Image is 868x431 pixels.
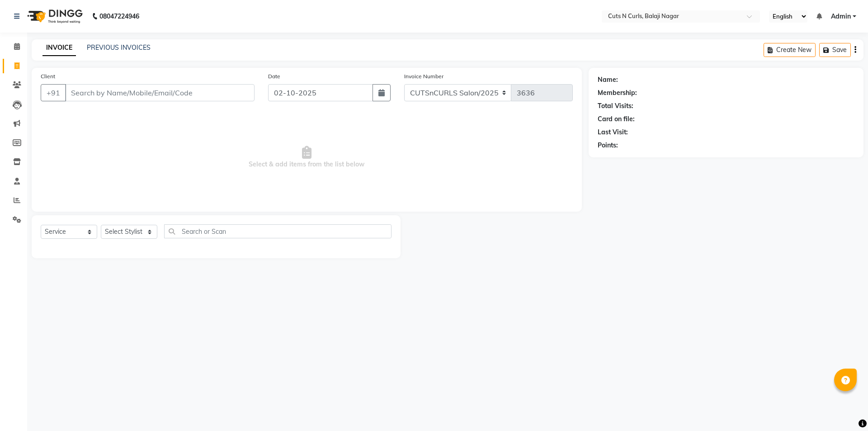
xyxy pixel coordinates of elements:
[87,43,151,52] a: PREVIOUS INVOICES
[42,40,76,56] a: INVOICE
[99,4,139,29] b: 08047224946
[831,12,851,21] span: Admin
[404,72,443,81] label: Invoice Number
[598,75,618,85] div: Name:
[598,141,618,150] div: Points:
[23,4,85,29] img: logo
[598,101,633,111] div: Total Visits:
[268,72,280,81] label: Date
[819,43,851,57] button: Save
[764,43,816,57] button: Create New
[598,88,637,98] div: Membership:
[41,72,55,81] label: Client
[598,128,628,137] div: Last Visit:
[41,112,573,203] span: Select & add items from the list below
[41,84,66,101] button: +91
[164,224,392,238] input: Search or Scan
[598,114,635,124] div: Card on file:
[65,84,255,101] input: Search by Name/Mobile/Email/Code
[830,395,859,422] iframe: chat widget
